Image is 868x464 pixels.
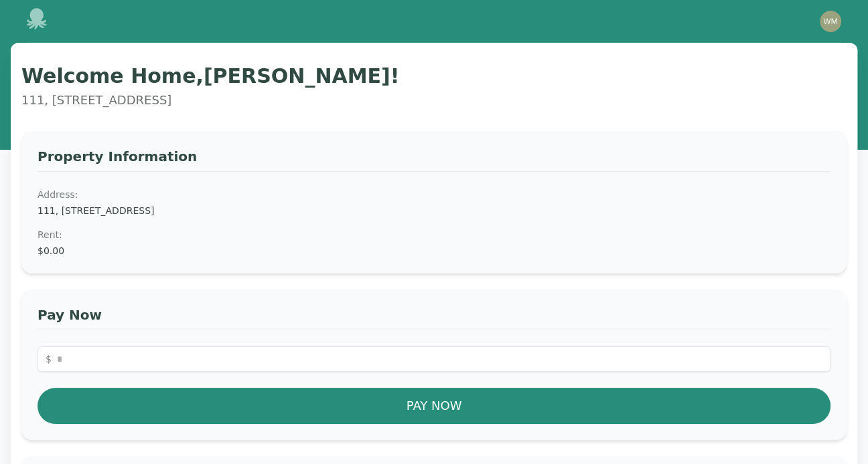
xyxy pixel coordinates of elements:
dt: Rent : [38,228,830,241]
dd: $0.00 [38,244,830,257]
h3: Property Information [38,147,830,172]
p: 111, [STREET_ADDRESS] [21,91,847,110]
h3: Pay Now [38,306,830,330]
dt: Address: [38,188,830,201]
button: Pay Now [38,388,830,424]
dd: 111, [STREET_ADDRESS] [38,204,830,217]
h1: Welcome Home, [PERSON_NAME] ! [21,64,847,88]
